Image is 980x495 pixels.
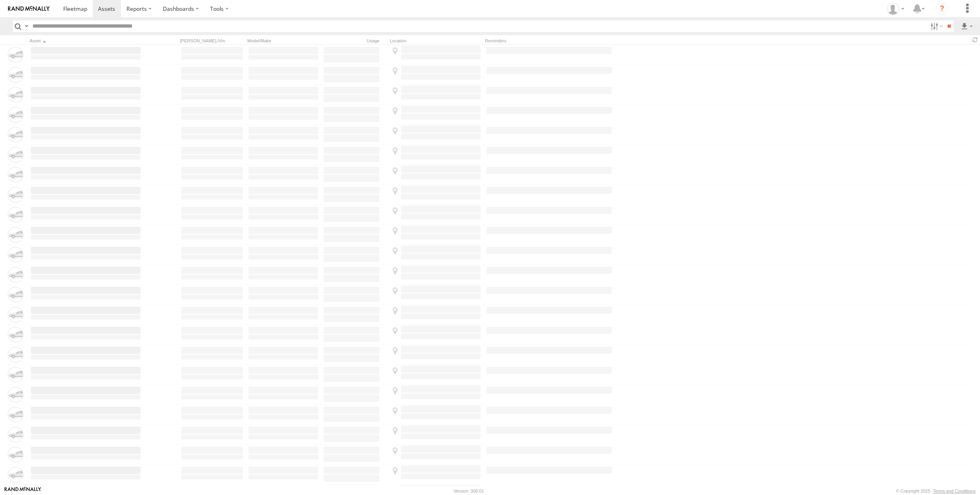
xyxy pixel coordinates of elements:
[247,38,319,44] div: Model/Make
[485,38,613,44] div: Reminders
[933,489,976,493] a: Terms and Conditions
[960,20,974,32] label: Export results as...
[927,20,944,32] label: Search Filter Options
[323,38,387,44] div: Usage
[936,2,948,15] i: ?
[970,36,980,44] span: Refresh
[884,3,907,15] div: Cris Clark
[180,38,244,44] div: [PERSON_NAME]./Vin
[453,489,484,493] div: Version: 309.01
[23,20,30,32] label: Search Query
[8,6,50,12] img: rand-logo.svg
[896,489,976,493] div: © Copyright 2025 -
[30,38,142,44] div: Click to Sort
[4,487,41,495] a: Visit our Website
[390,38,482,44] div: Location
